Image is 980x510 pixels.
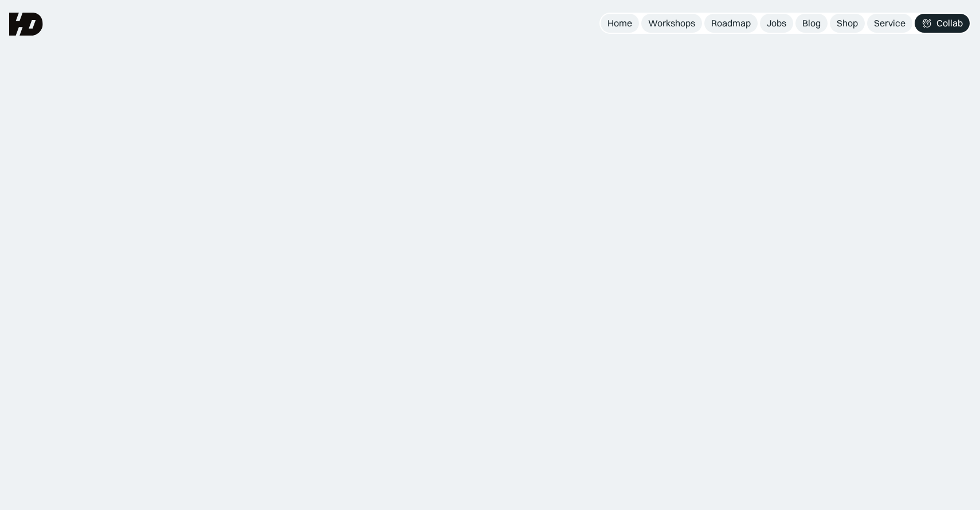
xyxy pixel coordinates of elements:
a: Workshops [641,14,702,33]
div: Roadmap [711,17,751,29]
a: Roadmap [704,14,758,33]
div: Blog [802,17,821,29]
div: Jobs [767,17,786,29]
div: Service [874,17,905,29]
a: Collab [915,14,970,33]
div: Home [607,17,632,29]
div: Collab [936,17,963,29]
a: Shop [830,14,865,33]
div: Workshops [648,17,695,29]
a: Home [601,14,639,33]
a: Service [867,14,912,33]
a: Jobs [760,14,793,33]
div: Shop [837,17,858,29]
a: Blog [795,14,828,33]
